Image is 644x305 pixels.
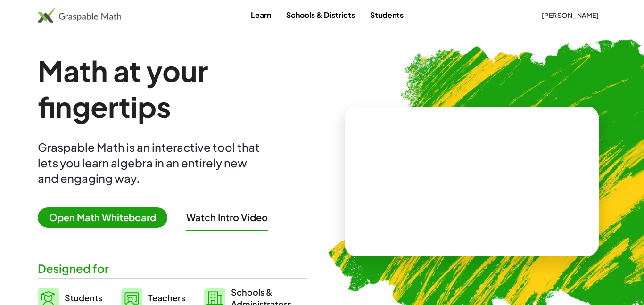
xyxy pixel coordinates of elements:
[541,11,599,19] span: [PERSON_NAME]
[279,6,363,24] a: Schools & Districts
[534,7,606,24] button: [PERSON_NAME]
[148,292,185,303] span: Teachers
[38,261,307,276] div: Designed for
[65,292,102,303] span: Students
[243,6,279,24] a: Learn
[363,6,411,24] a: Students
[38,140,264,186] div: Graspable Math is an interactive tool that lets you learn algebra in an entirely new and engaging...
[186,211,268,223] button: Watch Intro Video
[38,213,175,223] a: Open Math Whiteboard
[38,53,307,124] h1: Math at your fingertips
[401,146,543,217] video: What is this? This is dynamic math notation. Dynamic math notation plays a central role in how Gr...
[38,207,167,228] span: Open Math Whiteboard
